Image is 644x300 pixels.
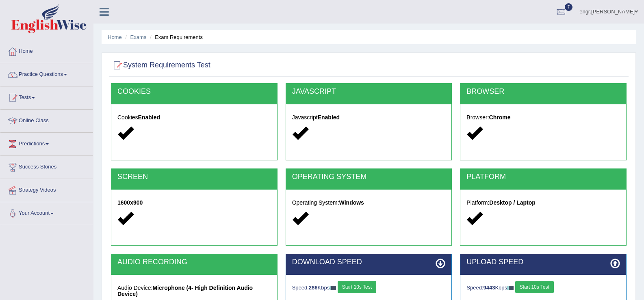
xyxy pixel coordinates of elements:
h2: OPERATING SYSTEM [292,173,446,181]
a: Practice Questions [0,63,93,84]
strong: Enabled [138,114,160,121]
strong: Chrome [489,114,511,121]
h2: System Requirements Test [111,59,210,71]
strong: 1600x900 [117,199,143,206]
h2: JAVASCRIPT [292,88,446,96]
span: 7 [565,3,573,11]
a: Exams [130,34,147,40]
div: Speed: Kbps [466,281,620,295]
h5: Audio Device: [117,285,271,298]
a: Home [0,40,93,60]
h5: Javascript [292,114,446,121]
strong: Enabled [318,114,340,121]
h5: Operating System: [292,200,446,206]
h5: Browser: [466,114,620,121]
button: Start 10s Test [515,281,554,293]
strong: Microphone (4- High Definition Audio Device) [117,285,253,297]
a: Tests [0,86,93,107]
h5: Platform: [466,200,620,206]
img: ajax-loader-fb-connection.gif [507,286,514,290]
div: Speed: Kbps [292,281,446,295]
li: Exam Requirements [148,33,203,41]
h2: UPLOAD SPEED [466,258,620,266]
a: Online Class [0,110,93,130]
h2: SCREEN [117,173,271,181]
h2: BROWSER [466,88,620,96]
strong: Windows [339,199,364,206]
a: Predictions [0,133,93,153]
h2: DOWNLOAD SPEED [292,258,446,266]
img: ajax-loader-fb-connection.gif [330,286,336,290]
a: Home [108,34,122,40]
button: Start 10s Test [338,281,376,293]
h5: Cookies [117,114,271,121]
strong: 9443 [484,285,495,291]
strong: Desktop / Laptop [489,199,536,206]
h2: AUDIO RECORDING [117,258,271,266]
a: Success Stories [0,156,93,176]
a: Your Account [0,202,93,222]
strong: 286 [309,285,318,291]
h2: PLATFORM [466,173,620,181]
h2: COOKIES [117,88,271,96]
a: Strategy Videos [0,179,93,199]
